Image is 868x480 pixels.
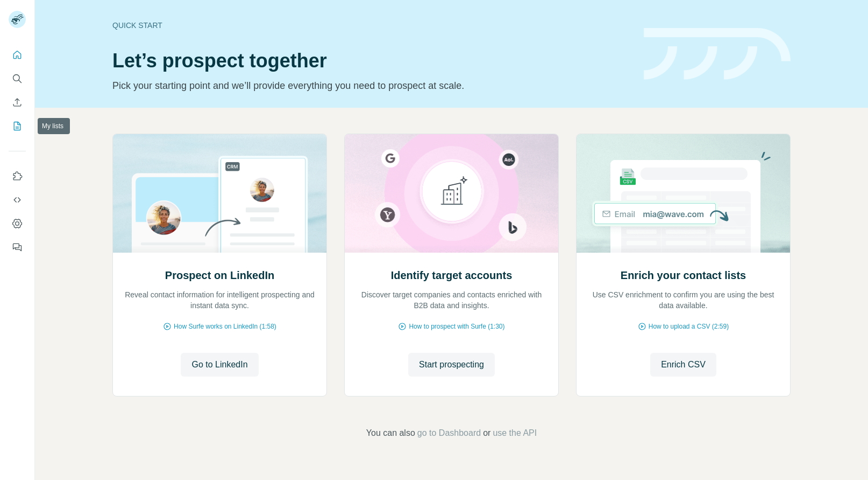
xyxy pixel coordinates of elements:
[621,268,746,283] h2: Enrich your contact lists
[493,427,537,440] button: use the API
[649,322,729,331] span: How to upload a CSV (2:59)
[9,214,26,233] button: Dashboard
[483,427,490,440] span: or
[355,289,547,311] p: Discover target companies and contacts enriched with B2B data and insights.
[112,50,631,72] h1: Let’s prospect together
[112,20,631,31] div: Quick start
[408,353,495,377] button: Start prospecting
[419,358,484,371] span: Start prospecting
[174,322,276,331] span: How Surfe works on LinkedIn (1:58)
[661,358,706,371] span: Enrich CSV
[9,45,26,65] button: Quick start
[576,134,791,253] img: Enrich your contact lists
[112,134,327,253] img: Prospect on LinkedIn
[9,166,26,186] button: Use Surfe on LinkedIn
[191,358,247,371] span: Go to LinkedIn
[366,427,415,440] span: You can also
[9,116,26,136] button: My lists
[165,268,274,283] h2: Prospect on LinkedIn
[409,322,504,331] span: How to prospect with Surfe (1:30)
[9,69,26,88] button: Search
[124,289,316,311] p: Reveal contact information for intelligent prospecting and instant data sync.
[391,268,513,283] h2: Identify target accounts
[417,427,481,440] button: go to Dashboard
[9,93,26,112] button: Enrich CSV
[9,238,26,257] button: Feedback
[644,28,791,80] img: banner
[650,353,716,377] button: Enrich CSV
[181,353,258,377] button: Go to LinkedIn
[9,190,26,210] button: Use Surfe API
[587,289,779,311] p: Use CSV enrichment to confirm you are using the best data available.
[112,78,631,93] p: Pick your starting point and we’ll provide everything you need to prospect at scale.
[344,134,559,253] img: Identify target accounts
